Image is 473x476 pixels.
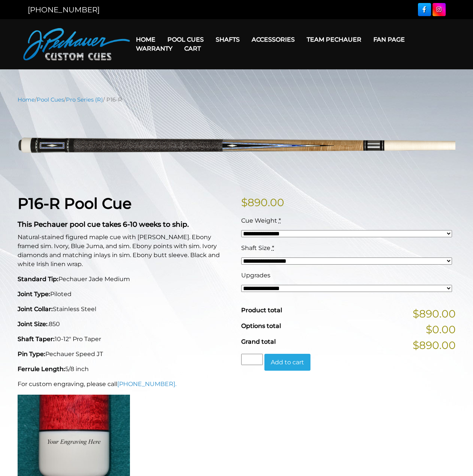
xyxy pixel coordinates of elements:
p: .850 [18,320,232,329]
strong: Joint Type: [18,290,50,298]
p: Pechauer Jade Medium [18,275,232,284]
p: Pechauer Speed JT [18,350,232,359]
a: Pro Series (R) [66,96,103,103]
span: $ [241,196,248,209]
span: Cue Weight [241,217,277,224]
a: Home [130,30,161,49]
span: Options total [241,322,281,329]
span: Product total [241,307,282,314]
span: Upgrades [241,272,270,279]
a: Home [18,96,35,103]
a: Team Pechauer [301,30,367,49]
abbr: required [279,217,281,224]
p: Piloted [18,290,232,299]
p: For custom engraving, please call [18,380,232,389]
abbr: required [272,244,274,251]
span: $890.00 [413,306,456,322]
img: P16-N.png [18,109,456,183]
a: Cart [178,39,207,58]
input: Product quantity [241,354,263,365]
a: Pool Cues [37,96,64,103]
strong: Joint Collar: [18,305,53,313]
strong: P16-R Pool Cue [18,194,131,213]
nav: Breadcrumb [18,96,456,104]
a: Warranty [130,39,178,58]
strong: Ferrule Length: [18,365,65,373]
strong: Shaft Taper: [18,335,55,343]
p: Natural-stained figured maple cue with [PERSON_NAME]. Ebony framed sim. Ivory, Blue Juma, and sim... [18,233,232,269]
span: Shaft Size [241,244,270,251]
strong: This Pechauer pool cue takes 6-10 weeks to ship. [18,220,189,229]
a: [PHONE_NUMBER]. [117,380,176,388]
strong: Pin Type: [18,350,45,358]
span: $0.00 [426,322,456,337]
span: Grand total [241,338,276,345]
p: Stainless Steel [18,305,232,314]
img: Pechauer Custom Cues [23,28,130,60]
a: Fan Page [367,30,411,49]
button: Add to cart [264,354,310,371]
bdi: 890.00 [241,196,284,209]
p: 10-12" Pro Taper [18,335,232,344]
strong: Joint Size: [18,320,48,328]
strong: Standard Tip: [18,275,58,283]
a: Shafts [210,30,246,49]
p: 5/8 inch [18,365,232,374]
a: Pool Cues [161,30,210,49]
a: [PHONE_NUMBER] [28,5,100,14]
span: $890.00 [413,337,456,353]
a: Accessories [246,30,301,49]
